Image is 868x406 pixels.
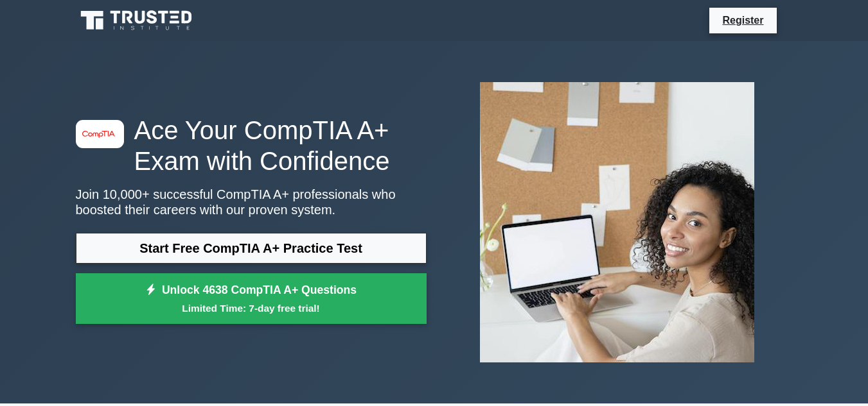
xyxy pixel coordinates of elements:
[76,273,427,325] a: Unlock 4638 CompTIA A+ QuestionsLimited Time: 7-day free trial!
[92,301,411,316] small: Limited Time: 7-day free trial!
[76,187,427,217] p: Join 10,000+ successful CompTIA A+ professionals who boosted their careers with our proven system.
[714,12,771,28] a: Register
[76,115,427,176] h1: Ace Your CompTIA A+ Exam with Confidence
[76,233,427,264] a: Start Free CompTIA A+ Practice Test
